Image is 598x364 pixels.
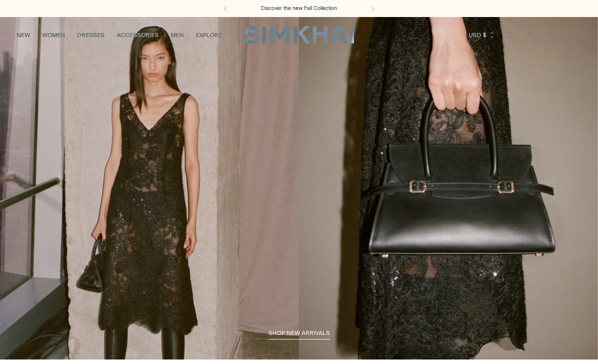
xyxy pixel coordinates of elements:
a: NEW [17,24,30,46]
a: SIMKHAI [244,25,354,45]
a: MEN [171,24,184,46]
a: shop new arrivals [268,329,330,339]
a: Wishlist [541,25,561,45]
a: Go to the account page [520,25,540,45]
a: Discover the new Fall Collection [261,5,337,13]
span: shop new arrivals [268,329,330,336]
button: USD $ [469,24,495,46]
a: Open search modal [499,25,519,45]
a: WOMEN [42,24,65,46]
a: ACCESSORIES [117,24,159,46]
a: Open cart modal [562,25,582,45]
a: EXPLORE [196,24,222,46]
span: 0 [577,30,586,39]
a: DRESSES [77,24,105,46]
